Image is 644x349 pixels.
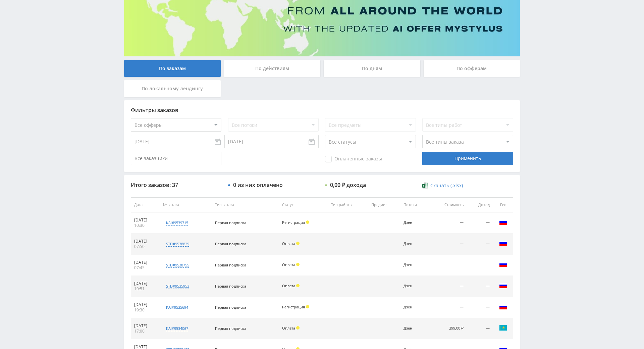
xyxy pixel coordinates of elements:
div: Дзен [404,220,426,225]
td: — [429,276,467,297]
div: По действиям [224,60,321,77]
div: 19:51 [134,286,156,292]
div: Дзен [404,263,426,267]
div: [DATE] [134,302,156,307]
div: 0 из них оплачено [233,182,283,188]
span: Холд [306,305,309,308]
th: Гео [493,197,513,212]
span: Холд [306,220,309,224]
img: rus.png [499,303,507,311]
input: Все заказчики [131,152,221,165]
div: 17:00 [134,329,156,334]
div: 19:30 [134,307,156,313]
td: — [429,212,467,234]
div: 07:45 [134,265,156,270]
span: Регистрация [282,304,305,309]
div: Применить [422,152,513,165]
div: 07:50 [134,244,156,249]
div: kai#9539715 [166,220,188,226]
div: Дзен [404,242,426,246]
span: Оплаченные заказы [325,156,382,162]
div: Дзен [404,326,426,331]
div: [DATE] [134,217,156,223]
span: Холд [296,284,300,287]
div: std#9535953 [166,284,189,289]
span: Оплата [282,262,295,267]
th: Дата [131,197,160,212]
div: Дзен [404,284,426,288]
div: [DATE] [134,239,156,244]
div: 10:30 [134,223,156,228]
span: Холд [296,326,300,330]
td: — [467,318,493,339]
td: — [467,255,493,276]
div: kai#9534067 [166,326,188,331]
div: По заказам [124,60,221,77]
span: Регистрация [282,220,305,225]
span: Холд [296,263,300,266]
span: Первая подписка [215,326,246,331]
span: Первая подписка [215,262,246,267]
th: Потоки [400,197,429,212]
div: std#9538829 [166,241,189,247]
img: rus.png [499,282,507,290]
td: — [429,255,467,276]
img: rus.png [499,239,507,247]
th: № заказа [160,197,212,212]
span: Первая подписка [215,284,246,289]
span: Оплата [282,241,295,246]
div: По локальному лендингу [124,80,221,97]
img: kaz.png [499,324,507,332]
div: По офферам [424,60,520,77]
span: Первая подписка [215,305,246,310]
span: Холд [296,242,300,245]
td: — [467,234,493,255]
span: Оплата [282,326,295,331]
div: Дзен [404,305,426,309]
th: Тип работы [328,197,368,212]
th: Доход [467,197,493,212]
td: 399,00 ₽ [429,318,467,339]
a: Скачать (.xlsx) [422,182,463,189]
div: std#9538755 [166,262,189,268]
div: 0,00 ₽ дохода [330,182,366,188]
img: rus.png [499,218,507,226]
img: rus.png [499,260,507,268]
div: Фильтры заказов [131,107,513,113]
span: Первая подписка [215,241,246,246]
th: Статус [279,197,328,212]
span: Первая подписка [215,220,246,225]
div: [DATE] [134,281,156,286]
th: Тип заказа [212,197,279,212]
div: kai#9535694 [166,305,188,310]
td: — [467,297,493,318]
td: — [467,276,493,297]
div: [DATE] [134,323,156,329]
img: xlsx [422,182,428,189]
td: — [429,234,467,255]
td: — [467,212,493,234]
span: Скачать (.xlsx) [430,183,463,188]
td: — [429,297,467,318]
th: Предмет [368,197,400,212]
th: Стоимость [429,197,467,212]
div: Итого заказов: 37 [131,182,221,188]
div: По дням [324,60,420,77]
div: [DATE] [134,260,156,265]
span: Оплата [282,283,295,288]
